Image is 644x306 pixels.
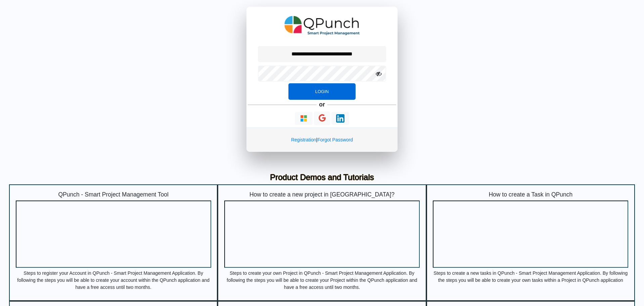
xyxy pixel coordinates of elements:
[336,114,344,123] img: Loading...
[318,100,326,109] h5: or
[433,191,628,198] h5: How to create a Task in QPunch
[314,112,330,125] button: Continue With Google
[288,83,356,100] button: Login
[246,128,398,152] div: |
[284,13,360,38] img: QPunch
[291,137,316,142] a: Registration
[16,270,211,290] p: Steps to register your Account in QPunch - Smart Project Management Application. By following the...
[16,191,211,198] h5: QPunch - Smart Project Management Tool
[317,137,353,142] a: Forgot Password
[331,112,349,125] button: Continue With LinkedIn
[14,173,630,182] h3: Product Demos and Tutorials
[295,112,313,125] button: Continue With Microsoft Azure
[224,191,420,198] h5: How to create a new project in [GEOGRAPHIC_DATA]?
[224,270,420,290] p: Steps to create your own Project in QPunch - Smart Project Management Application. By following t...
[300,114,308,123] img: Loading...
[433,270,628,290] p: Steps to create a new tasks in QPunch - Smart Project Management Application. By following the st...
[315,89,329,94] span: Login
